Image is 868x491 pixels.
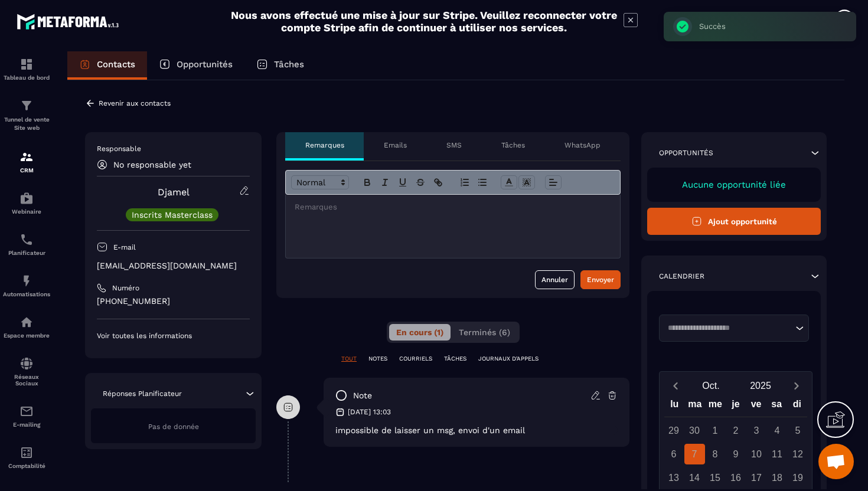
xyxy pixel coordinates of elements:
[452,324,517,341] button: Terminés (6)
[19,99,34,113] img: formation
[19,274,34,288] img: automations
[3,74,50,81] p: Tableau de bord
[659,148,713,158] p: Opportunités
[399,355,432,363] p: COURRIELS
[274,59,304,70] p: Tâches
[664,467,684,488] div: 13
[99,99,171,107] p: Revenir aux contacts
[587,274,614,286] div: Envoyer
[818,444,854,479] div: Ouvrir le chat
[3,116,50,132] p: Tunnel de vente Site web
[148,423,199,431] span: Pas de donnée
[3,395,50,437] a: emailemailE-mailing
[3,291,50,297] p: Automatisations
[705,396,726,417] div: me
[3,265,50,306] a: automationsautomationsAutomatisations
[664,322,792,334] input: Search for option
[659,271,704,281] p: Calendrier
[726,444,746,464] div: 9
[664,396,685,417] div: lu
[3,208,50,215] p: Webinaire
[3,167,50,174] p: CRM
[746,467,767,488] div: 17
[705,420,726,441] div: 1
[19,315,34,329] img: automations
[3,250,50,256] p: Planificateur
[664,444,684,464] div: 6
[3,306,50,348] a: automationsautomationsEspace membre
[659,179,809,190] p: Aucune opportunité liée
[132,211,213,219] p: Inscrits Masterclass
[67,51,147,80] a: Contacts
[659,315,809,342] div: Search for option
[389,324,451,341] button: En cours (1)
[3,332,50,339] p: Espace membre
[788,467,808,488] div: 19
[444,355,466,363] p: TÂCHES
[3,437,50,478] a: accountantaccountantComptabilité
[736,375,785,396] button: Open years overlay
[147,51,244,80] a: Opportunités
[705,444,726,464] div: 8
[3,224,50,265] a: schedulerschedulerPlanificateur
[664,420,684,441] div: 29
[726,396,746,417] div: je
[113,160,191,169] p: No responsable yet
[446,140,462,150] p: SMS
[17,11,123,32] img: logo
[103,389,182,398] p: Réponses Planificateur
[788,444,808,464] div: 12
[535,270,575,289] button: Annuler
[686,375,736,396] button: Open months overlay
[341,355,357,363] p: TOUT
[788,420,808,441] div: 5
[305,140,344,150] p: Remarques
[3,90,50,141] a: formationformationTunnel de vente Site web
[459,328,510,337] span: Terminés (6)
[746,396,766,417] div: ve
[726,420,746,441] div: 2
[3,48,50,90] a: formationformationTableau de bord
[767,444,788,464] div: 11
[647,208,821,235] button: Ajout opportunité
[19,356,34,371] img: social-network
[177,59,233,70] p: Opportunités
[726,467,746,488] div: 16
[244,51,316,80] a: Tâches
[230,9,618,34] h2: Nous avons effectué une mise à jour sur Stripe. Veuillez reconnecter votre compte Stripe afin de ...
[746,444,767,464] div: 10
[684,420,705,441] div: 30
[766,396,787,417] div: sa
[3,421,50,428] p: E-mailing
[368,355,387,363] p: NOTES
[3,182,50,224] a: automationsautomationsWebinaire
[353,390,372,401] p: note
[384,140,407,150] p: Emails
[19,191,34,205] img: automations
[3,348,50,395] a: social-networksocial-networkRéseaux Sociaux
[97,59,135,70] p: Contacts
[787,396,807,417] div: di
[580,270,621,289] button: Envoyer
[335,425,618,435] p: impossible de laisser un msg, envoi d'un email
[767,420,788,441] div: 4
[664,378,686,394] button: Previous month
[785,378,807,394] button: Next month
[97,331,250,341] p: Voir toutes les informations
[746,420,767,441] div: 3
[348,407,391,417] p: [DATE] 13:03
[97,296,250,307] p: [PHONE_NUMBER]
[685,396,706,417] div: ma
[478,355,539,363] p: JOURNAUX D'APPELS
[19,57,34,71] img: formation
[19,446,34,460] img: accountant
[3,141,50,182] a: formationformationCRM
[158,186,190,198] a: Djamel
[19,150,34,164] img: formation
[767,467,788,488] div: 18
[3,463,50,469] p: Comptabilité
[501,140,525,150] p: Tâches
[19,233,34,247] img: scheduler
[112,283,139,293] p: Numéro
[19,404,34,418] img: email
